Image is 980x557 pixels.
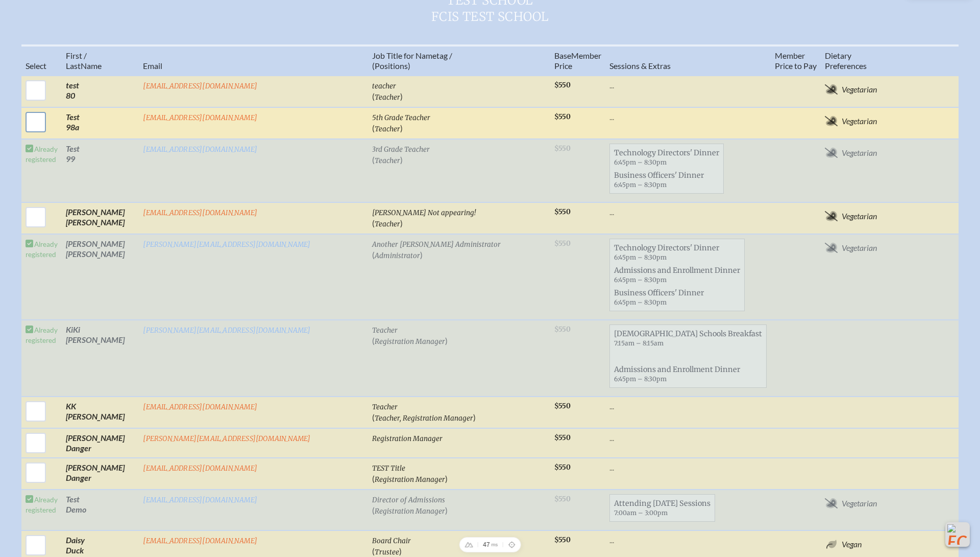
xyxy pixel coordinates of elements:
[842,498,877,508] span: Vegetarian
[372,464,405,473] span: TEST Title
[550,45,605,76] th: Memb
[375,220,400,228] span: Teacher
[372,412,375,422] span: (
[327,6,653,26] span: FCIS Test School
[554,51,571,60] span: Base
[372,546,375,556] span: (
[143,434,310,443] a: [PERSON_NAME][EMAIL_ADDRESS][DOMAIN_NAME]
[825,51,867,71] span: ary Preferences
[375,251,420,260] span: Administrator
[842,243,877,253] span: Vegetarian
[609,535,767,545] p: ...
[610,327,766,350] span: [DEMOGRAPHIC_DATA] Schools Breakfast
[62,428,139,458] td: [PERSON_NAME] Danger
[372,434,443,443] span: Registration Manager
[609,462,767,473] p: ...
[62,76,139,107] td: test 80
[372,403,398,411] span: Teacher
[554,112,571,121] span: $550
[62,202,139,234] td: [PERSON_NAME] [PERSON_NAME]
[609,112,767,122] p: ...
[461,537,476,552] button: Toggle Nuxt DevTools
[62,490,139,530] td: Test Demo
[610,146,723,169] span: Technology Directors' Dinner
[139,45,368,76] th: Email
[372,537,411,545] span: Board Chair
[614,158,667,166] span: 6:45pm – 8:30pm
[614,375,667,383] span: 6:45pm – 8:30pm
[821,45,901,76] th: Diet
[610,286,744,309] span: Business Officers' Dinner
[375,507,445,516] span: Registration Manager
[375,337,445,346] span: Registration Manager
[26,61,46,71] span: Select
[375,125,400,133] span: Teacher
[609,401,767,411] p: ...
[62,45,139,76] th: Name
[368,45,550,76] th: Job Title for Nametag / (Positions)
[143,82,257,90] a: [EMAIL_ADDRESS][DOMAIN_NAME]
[842,539,862,549] span: Vegan
[609,207,767,217] p: ...
[143,537,257,545] a: [EMAIL_ADDRESS][DOMAIN_NAME]
[614,276,667,284] span: 6:45pm – 8:30pm
[554,207,571,216] span: $550
[372,250,375,260] span: (
[610,497,715,519] span: Attending [DATE] Sessions
[614,339,664,347] span: 7:15am – 8:15am
[610,241,744,264] span: Technology Directors' Dinner
[372,208,476,217] span: [PERSON_NAME] Not appearing!
[372,474,375,483] span: (
[375,548,399,556] span: Trustee
[554,433,571,442] span: $550
[375,475,445,484] span: Registration Manager
[771,45,821,76] th: Member Price to Pay
[143,403,257,411] a: [EMAIL_ADDRESS][DOMAIN_NAME]
[62,107,139,139] td: Test 98a
[479,542,501,548] div: Page load time
[375,93,400,102] span: Teacher
[372,326,398,335] span: Teacher
[400,91,403,101] span: )
[947,524,968,545] img: To the top
[372,145,430,154] span: 3rd Grade Teacher
[372,496,445,504] span: Director of Admissions
[143,326,310,335] a: [PERSON_NAME][EMAIL_ADDRESS][DOMAIN_NAME]
[554,81,571,89] span: $550
[609,433,767,443] p: ...
[143,145,257,154] a: [EMAIL_ADDRESS][DOMAIN_NAME]
[594,51,601,60] span: er
[143,464,257,473] a: [EMAIL_ADDRESS][DOMAIN_NAME]
[62,458,139,490] td: [PERSON_NAME] Danger
[445,336,448,345] span: )
[372,240,501,249] span: Another [PERSON_NAME] Administrator
[400,123,403,133] span: )
[400,218,403,228] span: )
[400,155,403,165] span: )
[372,155,375,165] span: (
[375,156,400,165] span: Teacher
[614,298,667,306] span: 6:45pm – 8:30pm
[372,123,375,133] span: (
[945,522,970,547] button: Scroll Top
[372,336,375,345] span: (
[614,509,668,517] span: 7:00am – 3:00pm
[492,543,498,546] span: ms
[609,80,767,90] p: ...
[62,234,139,320] td: [PERSON_NAME] [PERSON_NAME]
[445,505,448,515] span: )
[614,253,667,261] span: 6:45pm – 8:30pm
[614,181,667,189] span: 6:45pm – 8:30pm
[473,412,476,422] span: )
[610,363,766,385] span: Admissions and Enrollment Dinner
[610,169,723,191] span: Business Officers' Dinner
[143,496,257,504] a: [EMAIL_ADDRESS][DOMAIN_NAME]
[62,139,139,202] td: Test 99
[375,414,473,423] span: Teacher, Registration Manager
[143,208,257,217] a: [EMAIL_ADDRESS][DOMAIN_NAME]
[399,546,402,556] span: )
[66,61,81,71] span: Last
[372,218,375,228] span: (
[554,536,571,544] span: $550
[842,84,877,95] span: Vegetarian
